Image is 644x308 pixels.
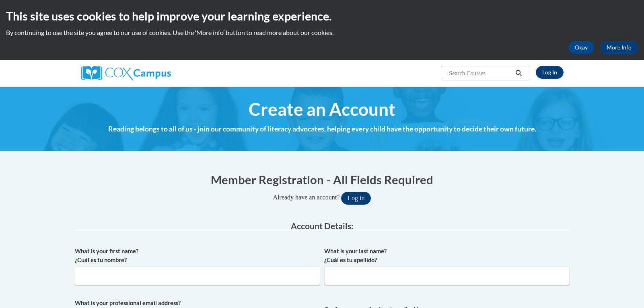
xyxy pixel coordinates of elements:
button: Search [512,68,525,78]
input: Search Courses [448,68,512,78]
input: Metadata input [75,267,320,285]
img: Cox Campus [81,66,171,80]
h1: Member Registration - All Fields Required [75,171,570,188]
a: Log In [536,66,564,79]
button: Log in [341,192,371,205]
span: Already have an account? [273,194,340,201]
span: Create an Account [249,99,395,120]
button: Okay [568,41,594,54]
input: Metadata input [324,267,570,285]
h2: This site uses cookies to help improve your learning experience. [6,8,638,24]
label: What is your first name? ¿Cuál es tu nombre? [75,247,320,265]
h4: Reading belongs to all of us - join our community of literacy advocates, helping every child have... [75,124,570,134]
a: More Info [600,41,638,54]
label: What is your last name? ¿Cuál es tu apellido? [324,247,570,265]
p: By continuing to use the site you agree to our use of cookies. Use the ‘More info’ button to read... [6,28,638,37]
span: Account Details: [291,221,354,231]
